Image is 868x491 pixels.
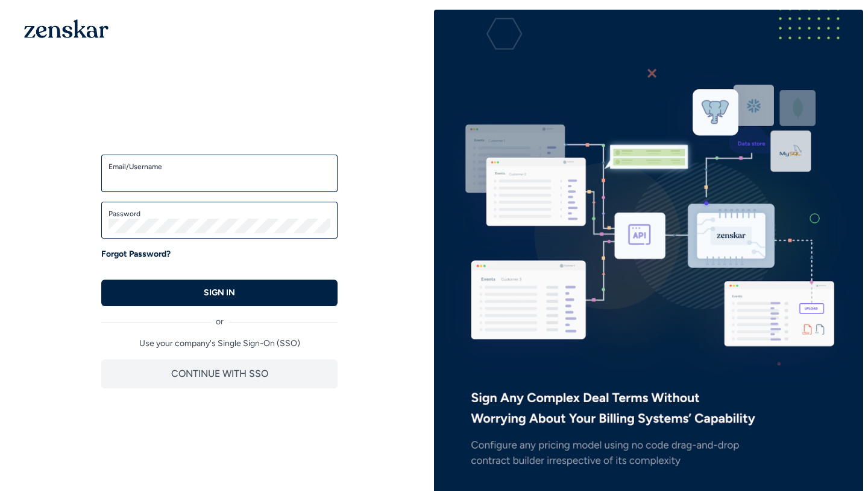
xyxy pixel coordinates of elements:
[101,306,338,328] div: or
[101,338,338,350] p: Use your company's Single Sign-On (SSO)
[204,287,235,299] p: SIGN IN
[108,162,330,172] label: Email/Username
[24,19,108,38] img: 1OGAJ2xQqyY4LXKgY66KYq0eOWRCkrZdAb3gUhuVAqdWPZE9SRJmCz+oDMSn4zDLXe31Ii730ItAGKgCKgCCgCikA4Av8PJUP...
[108,209,330,219] label: Password
[101,248,171,260] a: Forgot Password?
[101,280,338,306] button: SIGN IN
[101,359,338,388] button: CONTINUE WITH SSO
